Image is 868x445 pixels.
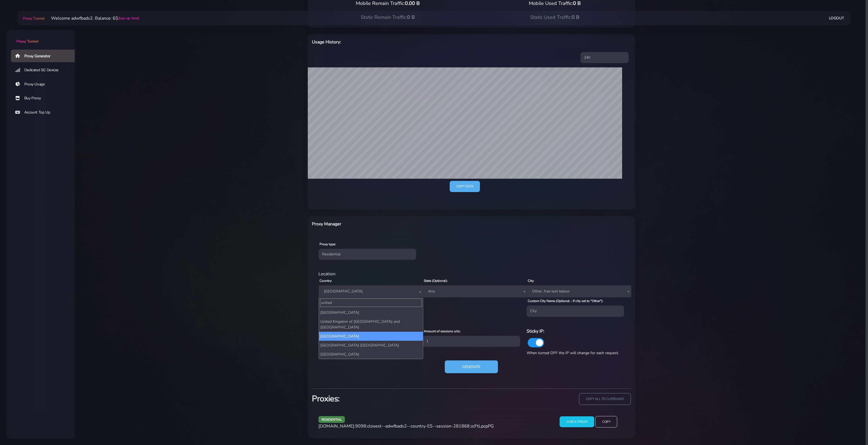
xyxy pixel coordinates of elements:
[528,298,603,303] label: Custom City Name (Optional - If city set to "Other"):
[842,419,861,438] iframe: Webchat Widget
[11,106,79,119] a: Account Top Up
[424,329,461,334] label: Amount of sessions urls:
[320,278,332,283] label: Country:
[16,39,38,44] span: Proxy Tunnel
[44,15,139,22] li: Welcome adwfbads2. Balance: 6$
[22,14,44,23] a: Proxy Tunnel
[118,15,139,21] a: (top-up here)
[530,288,628,295] span: Other, free text below
[445,360,498,374] button: Generate
[424,278,448,283] label: State (Optional):
[312,393,468,404] h3: Proxies:
[579,393,631,405] input: copy all to clipboard
[7,30,75,44] a: Proxy Tunnel
[319,332,423,341] li: [GEOGRAPHIC_DATA]
[11,64,79,76] a: Dedicated 5G Devices
[319,341,423,350] li: [GEOGRAPHIC_DATA] [GEOGRAPHIC_DATA]
[315,321,628,328] div: Proxy Settings:
[560,416,594,428] input: Check Proxy
[322,288,420,295] span: Spain
[318,416,345,423] span: residential
[527,306,624,316] input: City
[11,50,79,62] a: Proxy Generator
[426,288,524,295] span: Any
[527,350,619,356] span: When turned OFF the IP will change for each request.
[319,308,423,317] li: [GEOGRAPHIC_DATA]
[11,92,79,104] a: Buy Proxy
[527,285,631,297] span: Other, free text below
[11,78,79,91] a: Proxy Usage
[320,298,422,307] input: Search
[312,38,495,46] h6: Usage History:
[450,181,480,192] a: Copy data
[315,271,628,277] div: Location:
[595,416,617,428] input: Copy
[318,423,494,429] span: [DOMAIN_NAME]:9098:closest--adwfbads2--country-ES--session-281868:zcFtLpcpPG
[312,220,495,228] h6: Proxy Manager
[320,242,336,247] label: Proxy type:
[829,13,844,23] a: Logout
[23,16,44,21] span: Proxy Tunnel
[527,328,624,335] h6: Sticky IP:
[319,317,423,332] li: United Kingdom of [GEOGRAPHIC_DATA] and [GEOGRAPHIC_DATA]
[319,285,423,297] span: Spain
[528,278,534,283] label: City:
[423,285,527,297] span: Any
[319,350,423,359] li: [GEOGRAPHIC_DATA]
